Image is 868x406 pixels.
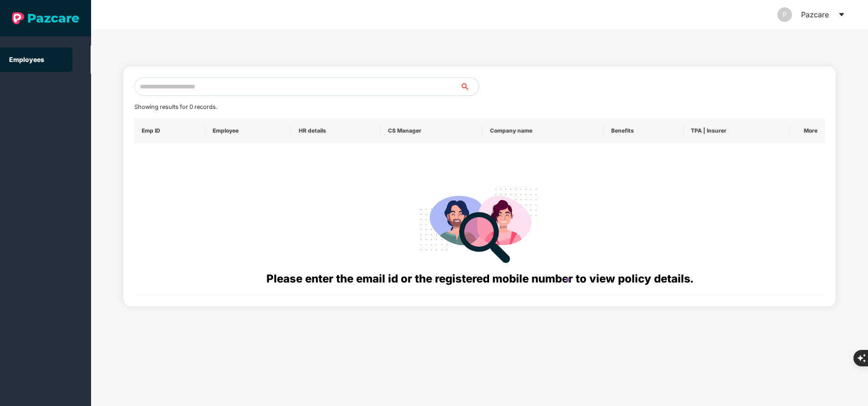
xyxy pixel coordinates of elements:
[9,56,44,63] a: Employees
[291,118,381,143] th: HR details
[684,118,790,143] th: TPA | Insurer
[460,77,479,96] button: search
[266,272,693,285] span: Please enter the email id or the registered mobile number to view policy details.
[134,103,217,110] span: Showing results for 0 records.
[783,7,787,22] span: P
[205,118,292,143] th: Employee
[790,118,825,143] th: More
[838,11,845,18] span: caret-down
[381,118,483,143] th: CS Manager
[604,118,684,143] th: Benefits
[414,178,545,270] img: svg+xml;base64,PHN2ZyB4bWxucz0iaHR0cDovL3d3dy53My5vcmcvMjAwMC9zdmciIHdpZHRoPSIyODgiIGhlaWdodD0iMj...
[483,118,604,143] th: Company name
[134,118,205,143] th: Emp ID
[460,83,479,90] span: search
